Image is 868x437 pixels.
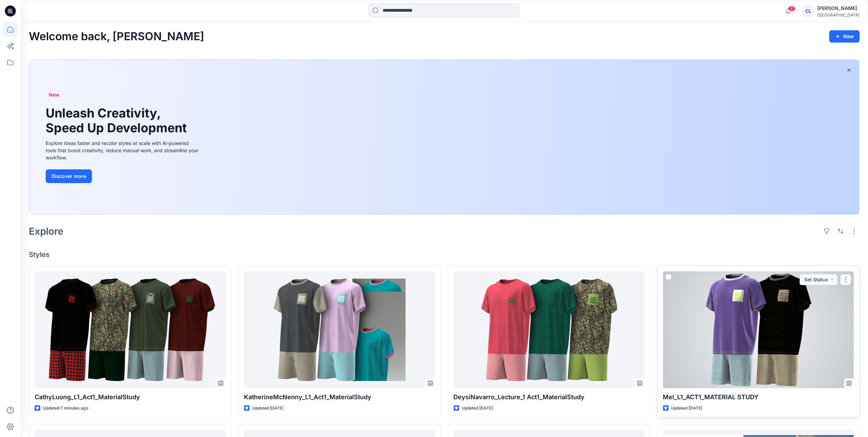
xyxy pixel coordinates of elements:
[35,271,225,388] a: CathyLuong_L1_Act1_MaterialStudy
[29,30,204,43] h2: Welcome back, [PERSON_NAME]
[817,12,859,18] div: [GEOGRAPHIC_DATA]
[454,271,645,388] a: DeysiNavarro_Lecture_1 Act1_MaterialStudy
[788,6,796,11] span: 31
[454,392,645,402] p: DeysiNavarro_Lecture_1 Act1_MaterialStudy
[29,250,860,259] h4: Styles
[46,139,200,161] div: Explore ideas faster and recolor styles at scale with AI-powered tools that boost creativity, red...
[29,226,63,237] h2: Explore
[46,169,92,183] button: Discover more
[462,405,493,412] p: Updated [DATE]
[252,405,283,412] p: Updated [DATE]
[663,271,854,388] a: Mel_L1_ACT1_MATERIAL STUDY
[43,405,88,412] p: Updated 7 minutes ago
[829,30,860,43] button: New
[35,392,225,402] p: CathyLuong_L1_Act1_MaterialStudy
[46,169,200,183] a: Discover more
[46,106,190,135] h1: Unleash Creativity, Speed Up Development
[49,91,59,99] span: New
[663,392,854,402] p: Mel_L1_ACT1_MATERIAL STUDY
[244,271,435,388] a: KatherineMcNenny_L1_Act1_MaterialStudy
[817,4,859,12] div: [PERSON_NAME]
[671,405,703,412] p: Updated [DATE]
[244,392,435,402] p: KatherineMcNenny_L1_Act1_MaterialStudy
[802,5,814,17] div: CL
